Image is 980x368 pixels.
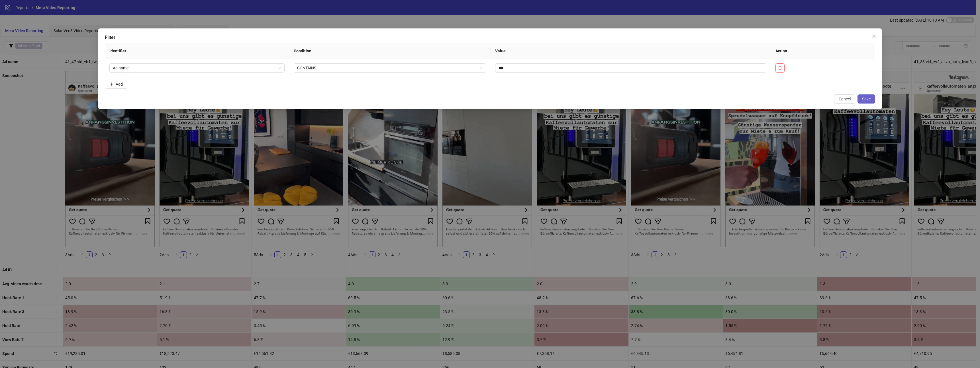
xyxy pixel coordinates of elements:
[297,64,483,72] span: CONTAINS
[105,80,127,89] button: Add
[862,97,871,101] span: Save
[778,66,782,70] span: delete
[771,43,875,59] th: Action
[491,43,771,59] th: Value
[872,34,876,39] span: close
[116,82,123,86] span: Add
[109,82,113,86] span: plus
[113,64,281,72] span: Ad name
[289,43,491,59] th: Condition
[857,94,875,104] button: Save
[105,34,875,41] div: Filter
[869,32,879,41] button: Close
[834,94,855,104] button: Cancel
[105,43,289,59] th: Identifier
[839,97,851,101] span: Cancel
